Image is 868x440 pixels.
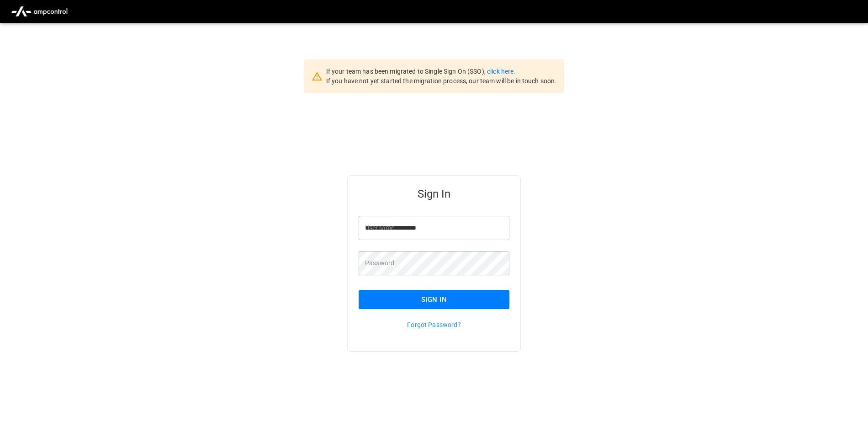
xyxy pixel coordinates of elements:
h5: Sign In [359,187,509,201]
span: If you have not yet started the migration process, our team will be in touch soon. [326,77,557,85]
img: ampcontrol.io logo [7,3,71,20]
a: click here. [487,68,515,75]
button: Sign In [359,290,509,309]
p: Forgot Password? [359,320,509,329]
span: If your team has been migrated to Single Sign On (SSO), [326,68,487,75]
